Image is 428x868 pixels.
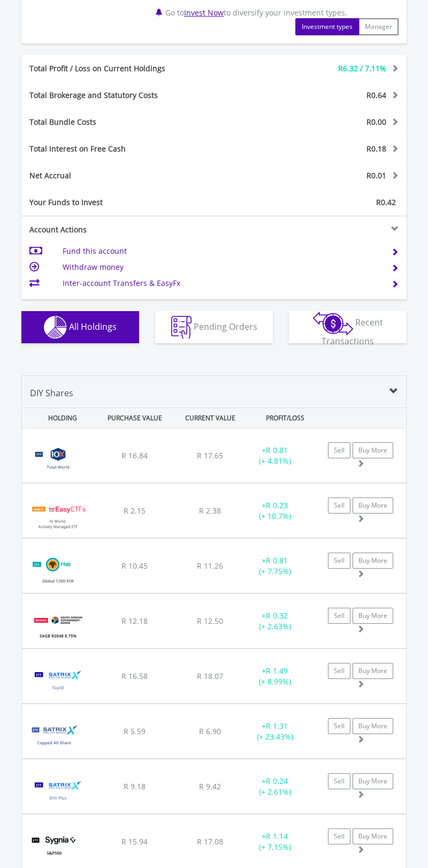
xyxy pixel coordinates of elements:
div: Account Actions [21,224,214,235]
img: TFSA.GLOBAL.png [27,442,89,480]
div: + (+ 2.61%) [241,776,308,797]
div: + (+ 7.75%) [241,555,308,577]
a: Buy More [353,718,393,734]
span: R0.18 [366,144,386,154]
span: R 0.24 [266,776,288,786]
span: R6.32 / 7.11% [338,63,386,73]
img: TFSA.SYG500.png [27,828,81,866]
a: Sell [328,497,350,514]
td: Inter-account Transfers & EasyFx [63,275,379,291]
a: Sell [328,828,350,844]
span: R0.00 [366,117,386,127]
a: Sell [328,608,350,624]
img: TFSA.ZA.R2048.png [27,607,89,645]
a: Sell [328,663,350,679]
span: R 10.45 [121,561,148,571]
div: CURRENT VALUE [174,408,247,428]
td: Fund this account [63,243,379,259]
img: holdings-wht.png [44,316,67,339]
img: TFSA.FNBEQF.png [27,552,89,590]
a: Buy More [353,497,393,514]
span: R 9.42 [199,781,221,791]
a: Buy More [353,553,393,569]
div: Total Interest on Free Cash [21,144,246,154]
img: pending_instructions-wht.png [171,316,192,339]
a: Buy More [353,608,393,624]
span: R 12.50 [197,616,223,626]
a: Sell [328,773,350,789]
span: R 0.81 [266,445,288,455]
a: Invest Now [184,7,224,18]
span: R 2.38 [199,505,221,516]
img: TFSA.STXDIV.png [27,773,89,811]
div: + (+ 4.81%) [241,445,308,466]
img: transactions-zar-wht.png [313,312,353,335]
div: + (+ 7.15%) [241,831,308,852]
span: R 6.90 [199,726,221,736]
div: Net Accrual [21,170,246,181]
a: Buy More [353,773,393,789]
div: Your Funds to Invest [21,197,214,208]
span: All Holdings [69,320,117,332]
span: R 17.65 [197,450,223,461]
a: Sell [328,553,350,569]
div: Total Profit / Loss on Current Holdings [21,63,246,74]
div: PROFIT/LOSS [249,408,322,428]
span: R 16.84 [121,450,148,461]
div: + (+ 2.63%) [241,610,308,632]
div: + (+ 8.99%) [241,666,308,687]
span: DIY Shares [30,387,73,399]
span: R 1.49 [266,666,288,676]
div: Total Bundle Costs [21,117,246,127]
span: R0.42 [376,197,396,207]
span: R0.64 [366,90,386,100]
td: Withdraw money [63,259,379,275]
button: Investment types [295,18,359,35]
span: R 11.26 [197,561,223,571]
span: R 9.18 [124,781,146,791]
span: R 0.23 [266,500,288,510]
div: + (+ 10.7%) [241,500,308,522]
a: Buy More [353,442,393,458]
span: R 17.08 [197,836,223,847]
img: TFSA.STXCAP.png [27,718,81,756]
div: + (+ 23.43%) [241,721,308,742]
span: R 1.31 [266,721,288,731]
span: R 18.07 [197,671,223,681]
span: Pending Orders [194,320,257,332]
span: R 0.81 [266,555,288,565]
button: All Holdings [21,311,139,343]
span: R 16.58 [121,671,148,681]
button: Manager [358,18,399,35]
a: Sell [328,442,350,458]
div: HOLDING [24,408,96,428]
a: Buy More [353,663,393,679]
img: TFSA.EASYAI.png [27,497,89,535]
img: TFSA.STX40.png [27,662,89,700]
button: Pending Orders [155,311,273,343]
span: R 12.18 [121,616,148,626]
span: R 2.15 [124,505,146,516]
span: R 1.14 [266,831,288,841]
div: PURCHASE VALUE [98,408,171,428]
span: R0.01 [366,170,386,180]
span: R 5.59 [124,726,146,736]
a: Sell [328,718,350,734]
a: Buy More [353,828,393,844]
button: Recent Transactions [289,311,407,343]
span: R 15.94 [121,836,148,847]
div: Total Brokerage and Statutory Costs [21,90,246,101]
span: R 0.32 [266,610,288,621]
